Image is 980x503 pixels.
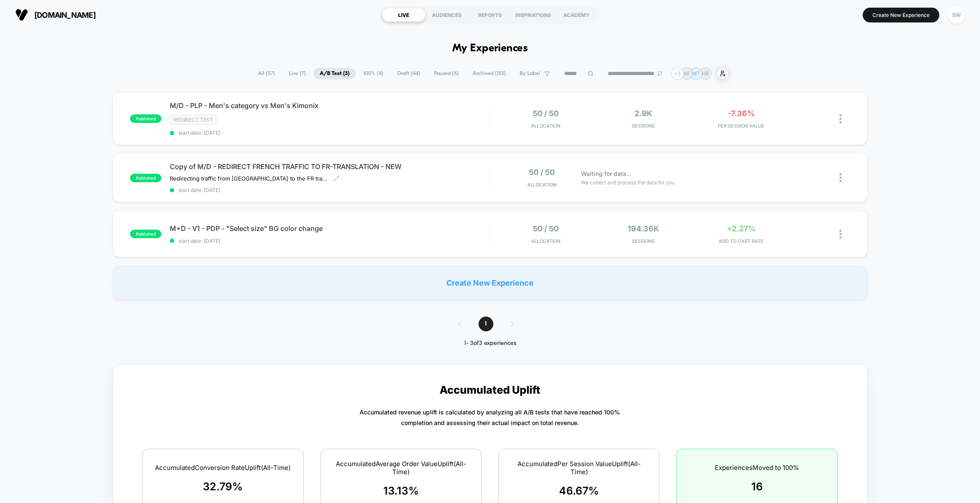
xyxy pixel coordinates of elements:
p: HB [702,70,709,77]
span: 2.9k [634,109,652,118]
p: MT [692,70,700,77]
span: Paused ( 6 ) [428,68,465,79]
span: Accumulated Conversion Rate Uplift (All-Time) [155,464,291,472]
span: published [130,114,161,123]
span: 100% ( 4 ) [357,68,390,79]
div: INSPIRATIONS [512,8,555,22]
div: REPORTS [468,8,512,22]
span: -7.36% [728,109,755,118]
span: Accumulated Per Session Value Uplift (All-Time) [509,460,648,476]
span: published [130,230,161,238]
span: 50 / 50 [533,109,559,118]
span: start date: [DATE] [170,187,490,193]
p: Accumulated Uplift [440,384,540,396]
h1: My Experiences [452,42,528,55]
div: Create New Experience [113,266,867,300]
span: 50 / 50 [533,224,559,233]
span: Allocation [531,238,560,244]
span: Copy of M/D - REDIRECT FRENCH TRAFFIC TO FR-TRANSLATION - NEW [170,162,490,171]
span: Allocation [527,182,556,188]
span: Sessions [597,123,690,129]
span: A/B Test ( 3 ) [313,68,356,79]
span: PER SESSION VALUE [695,123,788,129]
span: Accumulated Average Order Value Uplift (All-Time) [332,460,471,476]
span: By Label [520,70,540,77]
span: 50 / 50 [529,168,555,177]
div: ACADEMY [555,8,598,22]
img: close [839,230,842,239]
span: M+D - V1 - PDP - "Select size" BG color change [170,224,490,233]
span: Archived ( 133 ) [466,68,512,79]
span: 32.79 % [203,480,243,493]
p: Accumulated revenue uplift is calculated by analyzing all A/B tests that have reached 100% comple... [360,407,620,428]
img: end [657,71,662,76]
span: start date: [DATE] [170,238,490,244]
div: LIVE [382,8,425,22]
span: start date: [DATE] [170,130,490,136]
span: 194.36k [628,224,659,233]
div: 1 - 3 of 3 experiences [449,340,531,347]
span: 46.67 % [559,484,599,497]
button: Create New Experience [863,8,939,22]
div: SW [948,7,965,23]
span: Allocation [531,123,560,129]
div: AUDIENCES [425,8,468,22]
button: [DOMAIN_NAME] [13,8,98,22]
span: Redirecting traffic from [GEOGRAPHIC_DATA] to the FR translation of the website. [170,175,327,182]
img: close [839,173,842,182]
button: SW [946,6,967,24]
span: ADD TO CART RATE [695,238,788,244]
span: 13.13 % [383,484,419,497]
span: M/D - PLP - Men's category vs Men's Kimonix [170,101,490,110]
span: We collect and process the data for you [581,178,675,186]
span: Draft ( 44 ) [391,68,426,79]
span: 16 [751,480,763,493]
p: AF [684,70,690,77]
span: Live ( 7 ) [282,68,312,79]
span: +2.27% [727,224,756,233]
span: published [130,174,161,182]
span: All ( 57 ) [252,68,281,79]
span: 1 [479,317,493,331]
span: Sessions [597,238,690,244]
span: [DOMAIN_NAME] [34,11,96,19]
span: Experiences Moved to 100% [715,464,799,472]
img: Visually logo [15,8,28,21]
span: Waiting for data... [581,169,631,178]
img: close [839,114,842,123]
div: + 5 [671,67,684,80]
span: Redirect Test [170,115,217,125]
